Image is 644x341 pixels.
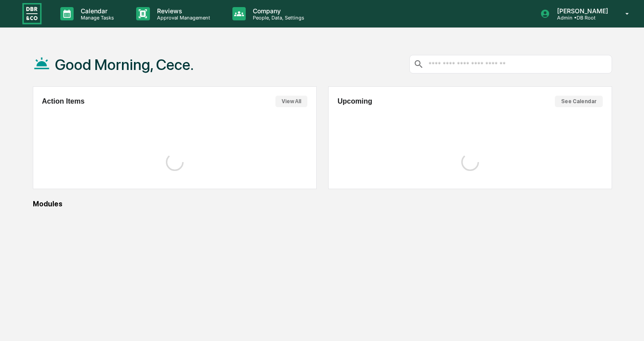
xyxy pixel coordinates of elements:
h1: Good Morning, Cece. [55,56,194,74]
p: Company [246,7,309,15]
button: See Calendar [555,96,603,107]
p: Approval Management [150,15,215,21]
div: Modules [33,200,613,208]
img: logo [21,2,43,25]
button: View All [275,96,307,107]
p: Manage Tasks [74,15,118,21]
p: [PERSON_NAME] [550,7,613,15]
p: Reviews [150,7,215,15]
p: Calendar [74,7,118,15]
h2: Upcoming [338,97,372,105]
p: People, Data, Settings [246,15,309,21]
p: Admin • DB Root [550,15,613,21]
h2: Action Items [42,97,85,105]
